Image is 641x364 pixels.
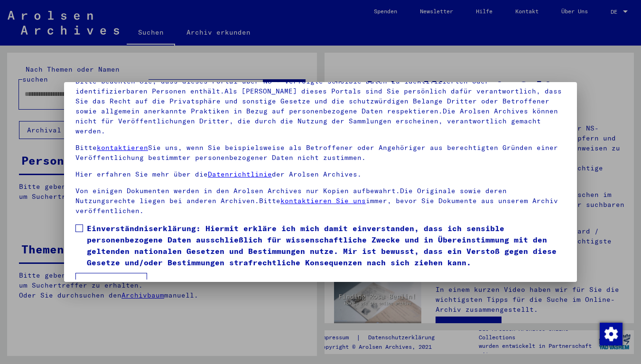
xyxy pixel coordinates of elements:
p: Bitte Sie uns, wenn Sie beispielsweise als Betroffener oder Angehöriger aus berechtigten Gründen ... [75,143,566,163]
img: Zustimmung ändern [600,323,622,345]
a: Datenrichtlinie [208,170,272,178]
a: kontaktieren Sie uns [280,196,366,205]
p: Bitte beachten Sie, dass dieses Portal über NS - Verfolgte sensible Daten zu identifizierten oder... [75,76,566,136]
p: Hier erfahren Sie mehr über die der Arolsen Archives. [75,169,566,179]
a: kontaktieren [97,143,148,152]
span: Einverständniserklärung: Hiermit erkläre ich mich damit einverstanden, dass ich sensible personen... [87,223,566,268]
button: Ich stimme zu [75,273,147,291]
p: Von einigen Dokumenten werden in den Arolsen Archives nur Kopien aufbewahrt.Die Originale sowie d... [75,186,566,216]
